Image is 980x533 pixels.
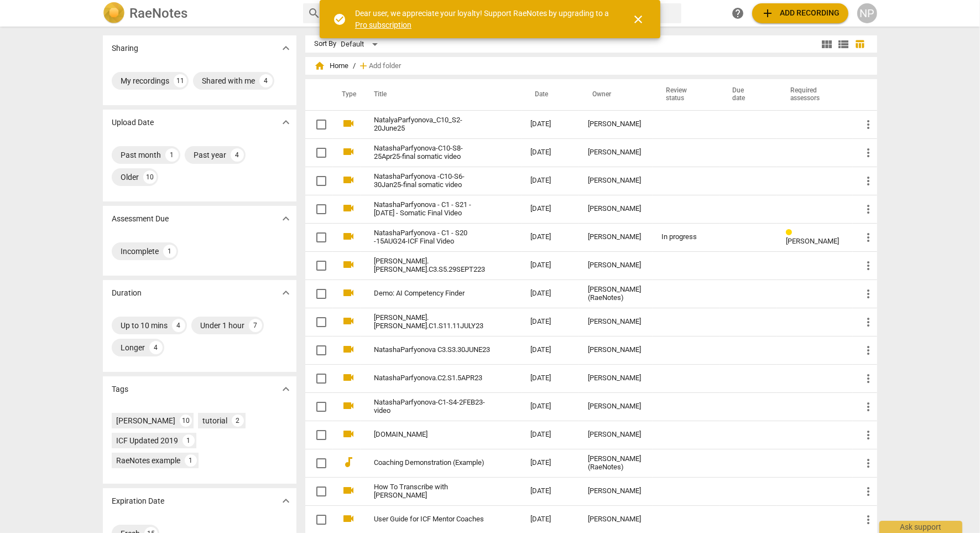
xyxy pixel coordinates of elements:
[342,258,355,271] span: videocam
[249,319,262,332] div: 7
[116,435,178,446] div: ICF Updated 2019
[231,148,244,162] div: 4
[165,148,179,162] div: 1
[522,110,579,138] td: [DATE]
[278,381,294,397] button: Show more
[786,237,839,245] span: [PERSON_NAME]
[661,233,711,241] div: In progress
[314,60,325,71] span: home
[857,3,877,23] button: NP
[588,431,644,439] div: [PERSON_NAME]
[761,7,774,20] span: add
[116,415,175,426] div: [PERSON_NAME]
[163,245,176,258] div: 1
[728,3,748,23] a: Help
[333,79,361,110] th: Type
[112,495,164,507] p: Expiration Date
[183,434,195,447] div: 1
[112,384,128,395] p: Tags
[342,484,355,497] span: videocam
[374,116,491,133] a: NatalyaParfyonova_C10_S2-20June25
[862,231,875,244] span: more_vert
[588,402,644,411] div: [PERSON_NAME]
[355,8,612,30] div: Dear user, we appreciate your loyalty! Support RaeNotes by upgrading to a
[278,114,294,131] button: Show more
[232,415,244,427] div: 2
[374,399,491,415] a: NatashaParfyonova-C1-S4-2FEB23-video
[588,233,644,241] div: [PERSON_NAME]
[342,371,355,384] span: videocam
[625,6,651,33] button: Close
[374,229,491,246] a: NatashaParfyonova - C1 - S20 -15AUG24-ICF Final Video
[522,421,579,449] td: [DATE]
[862,118,875,131] span: more_vert
[314,40,336,48] div: Sort By
[121,246,159,257] div: Incomplete
[862,513,875,526] span: more_vert
[279,42,293,55] span: expand_more
[342,145,355,158] span: videocam
[588,515,644,524] div: [PERSON_NAME]
[862,344,875,357] span: more_vert
[121,172,139,183] div: Older
[342,286,355,299] span: videocam
[855,39,866,49] span: table_chart
[369,62,401,70] span: Add folder
[862,315,875,329] span: more_vert
[820,38,833,51] span: view_module
[588,286,644,302] div: [PERSON_NAME] (RaeNotes)
[278,210,294,227] button: Show more
[341,35,382,53] div: Default
[579,79,653,110] th: Owner
[143,170,157,184] div: 10
[522,392,579,421] td: [DATE]
[121,320,168,331] div: Up to 10 mins
[862,428,875,442] span: more_vert
[342,427,355,441] span: videocam
[278,40,294,56] button: Show more
[862,174,875,188] span: more_vert
[731,7,744,20] span: help
[279,382,293,396] span: expand_more
[112,43,138,54] p: Sharing
[116,455,180,466] div: RaeNotes example
[374,431,491,439] a: [DOMAIN_NAME]
[837,38,850,51] span: view_list
[172,319,185,332] div: 4
[374,257,491,274] a: [PERSON_NAME].[PERSON_NAME].C3.S5.29SEPT223
[121,149,161,161] div: Past month
[342,201,355,215] span: videocam
[862,259,875,272] span: more_vert
[355,20,411,29] a: Pro subscription
[786,229,796,237] span: Review status: in progress
[333,13,346,26] span: check_circle
[202,75,255,86] div: Shared with me
[862,485,875,498] span: more_vert
[374,201,491,218] a: NatashaParfyonova - C1 - S21 - [DATE] - Somatic Final Video
[279,116,293,129] span: expand_more
[353,62,356,70] span: /
[852,36,868,53] button: Table view
[522,308,579,336] td: [DATE]
[588,261,644,270] div: [PERSON_NAME]
[180,415,192,427] div: 10
[588,455,644,472] div: [PERSON_NAME] (RaeNotes)
[522,138,579,167] td: [DATE]
[522,167,579,195] td: [DATE]
[112,117,154,128] p: Upload Date
[862,400,875,413] span: more_vert
[174,74,187,87] div: 11
[342,173,355,187] span: videocam
[588,374,644,382] div: [PERSON_NAME]
[862,457,875,470] span: more_vert
[342,230,355,243] span: videocam
[819,36,835,53] button: Tile view
[279,286,293,299] span: expand_more
[522,449,579,477] td: [DATE]
[103,2,125,24] img: Logo
[522,280,579,308] td: [DATE]
[879,521,962,533] div: Ask support
[522,223,579,251] td: [DATE]
[361,79,522,110] th: Title
[279,494,293,508] span: expand_more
